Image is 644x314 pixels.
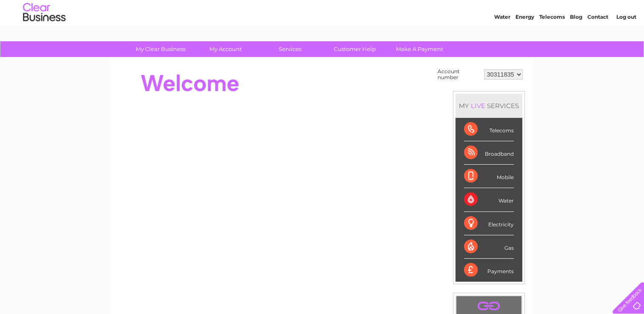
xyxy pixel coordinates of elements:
a: Telecoms [539,36,565,43]
div: Water [464,188,514,211]
a: Make A Payment [384,41,455,57]
div: Payments [464,259,514,282]
a: Energy [515,36,534,43]
div: Telecoms [464,118,514,141]
div: Clear Business is a trading name of Verastar Limited (registered in [GEOGRAPHIC_DATA] No. 3667643... [121,5,524,41]
a: Water [494,36,510,43]
a: 0333 014 3131 [484,4,542,15]
div: Gas [464,235,514,259]
a: Services [255,41,325,57]
a: Blog [570,36,582,43]
div: MY SERVICES [455,94,522,118]
a: Contact [587,36,608,43]
a: My Account [190,41,260,57]
a: . [458,298,519,313]
a: Log out [616,36,636,43]
div: LIVE [469,102,487,110]
div: Electricity [464,212,514,235]
div: Broadband [464,141,514,165]
div: Mobile [464,165,514,188]
a: My Clear Business [126,41,196,57]
td: Account number [435,66,482,83]
a: Customer Help [320,41,390,57]
img: logo.png [23,22,66,48]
